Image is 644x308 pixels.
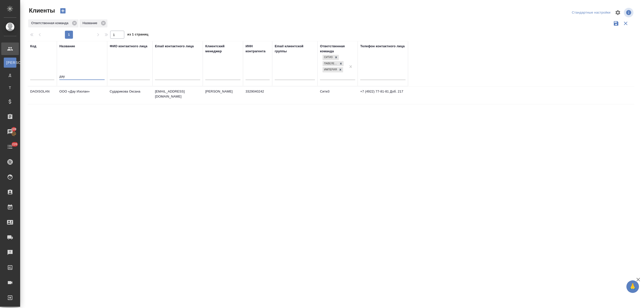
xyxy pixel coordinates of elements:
a: 226 [1,141,19,153]
div: Павелецкая (Экс.Вивальди) [323,61,338,66]
span: Д [6,73,14,78]
div: Email клиентской группы [275,44,315,54]
p: Ответственная команда [31,21,70,26]
div: Название [59,44,75,49]
div: Сити3, Павелецкая (Экс.Вивальди), Империя [322,61,344,67]
div: Сити3, Павелецкая (Экс.Вивальди), Империя [322,67,344,73]
div: Ответственная команда [320,44,355,54]
div: Код [30,44,36,49]
span: Клиенты [28,7,55,15]
button: 🙏 [626,280,639,293]
a: 109 [1,125,19,138]
button: Сохранить фильтры [611,19,621,28]
td: Сударикова Оксана [107,86,152,104]
td: ООО «Дау Изолан» [57,86,107,104]
span: [PERSON_NAME] [6,60,14,65]
td: 3329040242 [243,86,272,104]
p: Название [83,21,99,26]
div: Империя [323,67,338,72]
p: [EMAIL_ADDRESS][DOMAIN_NAME] [155,89,200,99]
td: Сити3 [317,86,358,104]
span: Т [6,85,14,90]
div: Название [79,19,107,27]
div: Ответственная команда [28,19,78,27]
span: 🙏 [628,281,637,292]
span: Посмотреть информацию [624,8,634,17]
button: Создать [57,7,69,15]
div: Телефон контактного лица [360,44,405,49]
a: Т [4,83,16,93]
span: из 1 страниц [127,31,148,39]
span: 226 [9,142,20,147]
a: [PERSON_NAME] [4,58,16,68]
div: Email контактного лица [155,44,194,49]
a: Д [4,70,16,80]
td: DAOISOLAN [28,86,57,104]
div: ИНН контрагента [246,44,270,54]
button: Сбросить фильтры [621,19,630,28]
div: ФИО контактного лица [110,44,147,49]
div: split button [571,9,612,17]
span: 109 [8,127,20,132]
span: Настроить таблицу [612,7,624,19]
div: Сити3 [323,55,333,60]
td: [PERSON_NAME] [203,86,243,104]
div: Сити3, Павелецкая (Экс.Вивальди), Империя [322,54,339,61]
div: Клиентский менеджер [205,44,240,54]
p: +7 (4922) 77-81-81 Доб. 217 [360,89,406,94]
